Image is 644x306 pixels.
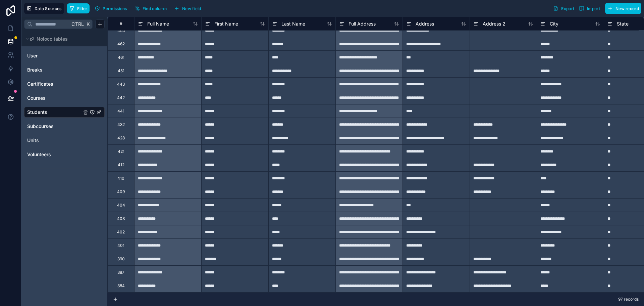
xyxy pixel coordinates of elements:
div: # [113,21,129,26]
button: Data Sources [24,3,64,14]
span: Volunteers [27,151,51,158]
div: 402 [117,229,125,235]
div: 463 [117,28,125,33]
span: 97 records [618,297,639,302]
a: Courses [27,95,82,101]
span: Address [416,20,434,27]
span: City [550,20,558,27]
span: Import [587,6,600,11]
span: User [27,52,38,59]
span: Certificates [27,81,53,87]
div: 432 [117,122,125,127]
div: 409 [117,189,125,194]
a: User [27,52,82,59]
div: Students [24,107,105,118]
div: 443 [117,82,125,87]
div: Courses [24,93,105,103]
span: Courses [27,95,46,101]
span: New field [182,6,201,11]
div: 461 [118,55,124,60]
a: Permissions [92,3,132,13]
button: Find column [132,3,169,13]
div: 442 [117,95,125,100]
a: Volunteers [27,151,82,158]
div: 401 [117,243,124,248]
div: 387 [117,270,124,275]
div: Subcourses [24,121,105,132]
div: 412 [118,162,124,168]
div: 403 [117,216,125,221]
span: Breaks [27,67,43,73]
span: New record [615,6,639,11]
button: New field [172,3,204,13]
div: 404 [117,203,125,208]
a: New record [602,3,641,14]
span: Units [27,137,39,144]
div: Certificates [24,79,105,89]
span: Find column [143,6,167,11]
div: 462 [117,41,125,47]
div: Volunteers [24,149,105,160]
div: User [24,50,105,61]
div: 441 [117,108,124,114]
div: Breaks [24,64,105,75]
button: Noloco tables [24,34,101,44]
span: Filter [77,6,88,11]
span: Address 2 [483,20,505,27]
a: Certificates [27,81,82,87]
div: 451 [118,68,124,74]
span: Students [27,109,47,116]
span: Export [561,6,574,11]
span: Full Name [147,20,169,27]
a: Subcourses [27,123,82,130]
div: 410 [117,176,124,181]
span: Data Sources [35,6,62,11]
button: Import [577,3,602,14]
span: Subcourses [27,123,54,130]
div: 384 [117,283,125,289]
span: State [617,20,629,27]
span: First Name [214,20,238,27]
div: 428 [117,135,125,141]
div: Units [24,135,105,146]
button: Filter [67,3,90,13]
div: 421 [118,149,124,154]
a: Students [27,109,82,116]
a: Breaks [27,67,82,73]
span: K [86,22,90,27]
button: Export [551,3,577,14]
div: 390 [117,256,125,262]
a: Units [27,137,82,144]
span: Last Name [281,20,305,27]
span: Ctrl [71,20,85,28]
button: New record [605,3,641,14]
span: Noloco tables [37,36,68,42]
button: Permissions [92,3,129,13]
span: Full Address [348,20,376,27]
span: Permissions [103,6,127,11]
